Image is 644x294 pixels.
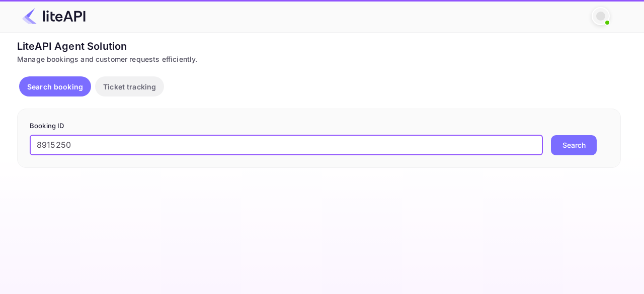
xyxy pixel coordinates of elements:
p: Booking ID [30,121,608,131]
p: Search booking [27,81,83,92]
button: Search [551,135,597,155]
img: LiteAPI Logo [22,8,86,24]
div: Manage bookings and customer requests efficiently. [17,54,621,64]
p: Ticket tracking [103,81,156,92]
input: Enter Booking ID (e.g., 63782194) [30,135,543,155]
div: LiteAPI Agent Solution [17,39,621,54]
